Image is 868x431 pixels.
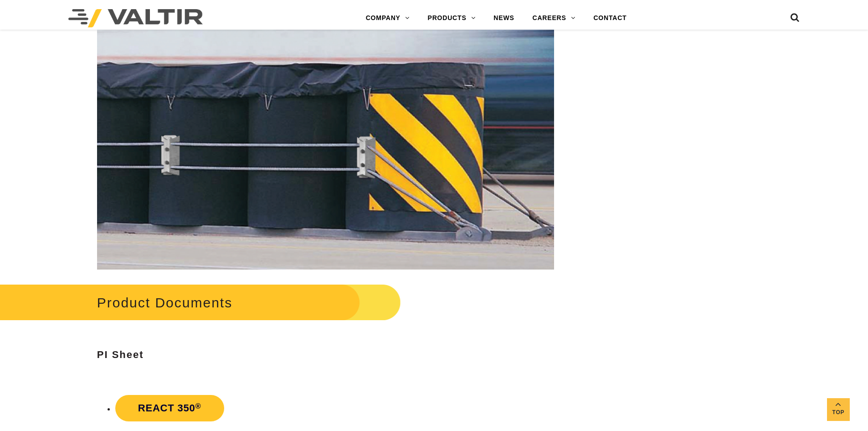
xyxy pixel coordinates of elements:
a: NEWS [484,9,523,27]
img: Valtir [68,9,203,27]
a: CONTACT [584,9,636,27]
a: PRODUCTS [419,9,485,27]
a: REACT 350® [115,395,224,421]
span: Top [827,407,850,418]
a: Top [827,398,850,421]
a: COMPANY [357,9,419,27]
strong: PI Sheet [97,349,144,360]
sup: ® [195,402,201,410]
a: CAREERS [524,9,585,27]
